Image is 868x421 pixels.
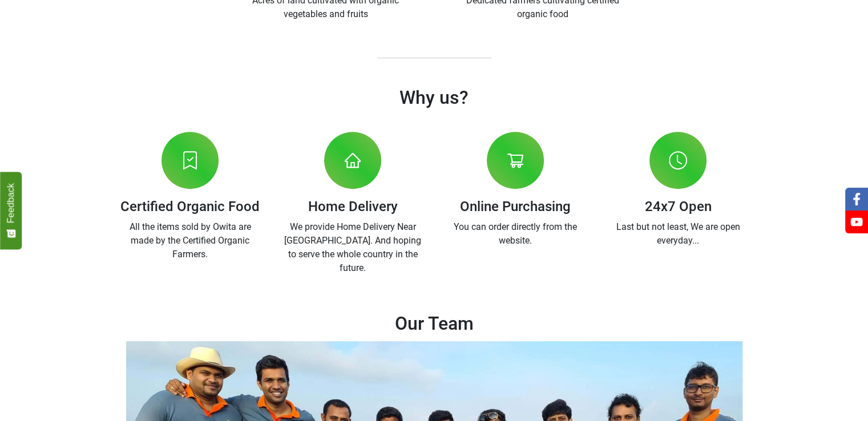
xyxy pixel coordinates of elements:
[118,220,263,261] p: All the items sold by Owita are made by the Certified Organic Farmers.
[118,86,751,110] h2: Why us?
[605,220,751,248] p: Last but not least, We are open everyday...
[118,311,751,336] h2: Our Team
[6,183,16,223] span: Feedback
[280,220,426,275] p: We provide Home Delivery Near [GEOGRAPHIC_DATA]. And hoping to serve the whole country in the fut...
[118,197,263,216] h4: Certified Organic Food
[605,197,751,216] h4: 24x7 Open
[280,197,426,216] h4: Home Delivery
[443,220,588,248] p: You can order directly from the website.
[443,197,588,216] h4: Online Purchasing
